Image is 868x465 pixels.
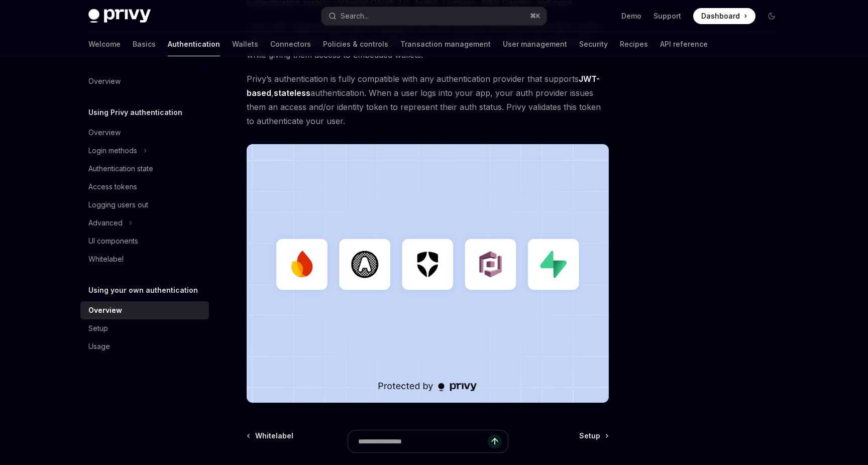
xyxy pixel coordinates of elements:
[621,11,641,21] a: Demo
[88,163,153,175] div: Authentication state
[80,196,209,214] a: Logging users out
[88,181,137,193] div: Access tokens
[232,32,258,56] a: Wallets
[80,72,209,90] a: Overview
[80,178,209,196] a: Access tokens
[764,8,780,24] button: Toggle dark mode
[400,32,491,56] a: Transaction management
[660,32,708,56] a: API reference
[88,32,121,56] a: Welcome
[488,434,502,448] button: Send message
[133,32,156,56] a: Basics
[80,124,209,142] a: Overview
[358,430,488,452] input: Ask a question...
[88,253,124,265] div: Whitelabel
[274,88,310,98] a: stateless
[323,32,388,56] a: Policies & controls
[270,32,311,56] a: Connectors
[247,72,609,128] span: Privy’s authentication is fully compatible with any authentication provider that supports , authe...
[88,145,137,157] div: Login methods
[247,144,609,403] img: JWT-based auth splash
[654,11,681,21] a: Support
[321,7,547,25] button: Open search
[88,106,182,119] h5: Using Privy authentication
[88,322,108,334] div: Setup
[80,337,209,356] a: Usage
[88,304,122,316] div: Overview
[80,160,209,178] a: Authentication state
[530,12,540,20] span: ⌘ K
[168,32,220,56] a: Authentication
[80,214,209,232] button: Toggle Advanced section
[341,10,369,22] div: Search...
[88,217,123,229] div: Advanced
[88,9,151,23] img: dark logo
[620,32,648,56] a: Recipes
[88,284,198,296] h5: Using your own authentication
[80,142,209,160] button: Toggle Login methods section
[579,32,608,56] a: Security
[88,127,121,139] div: Overview
[88,75,121,87] div: Overview
[693,8,755,24] a: Dashboard
[88,340,110,353] div: Usage
[701,11,740,21] span: Dashboard
[80,301,209,319] a: Overview
[88,235,138,247] div: UI components
[80,319,209,337] a: Setup
[80,250,209,268] a: Whitelabel
[503,32,567,56] a: User management
[88,199,148,211] div: Logging users out
[80,232,209,250] a: UI components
